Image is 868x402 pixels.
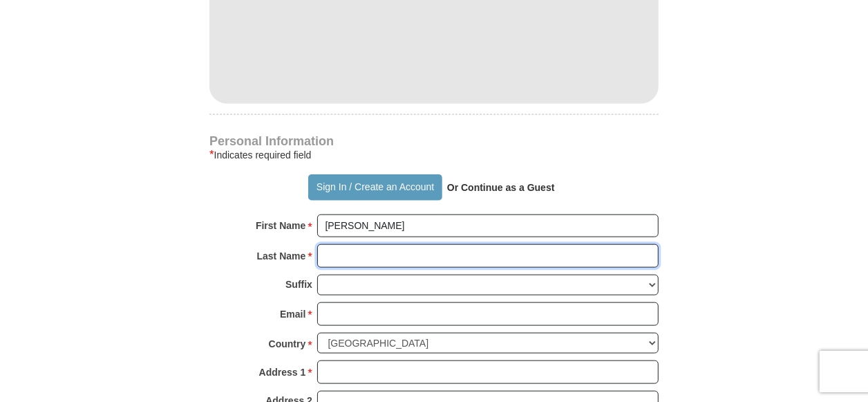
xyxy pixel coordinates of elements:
h4: Personal Information [209,136,659,147]
strong: Country [269,334,306,354]
strong: First Name [256,216,305,235]
strong: Or Continue as a Guest [447,182,555,193]
div: Indicates required field [209,147,659,163]
strong: Suffix [285,275,312,294]
strong: Email [280,304,305,324]
button: Sign In / Create an Account [308,174,442,201]
strong: Last Name [257,246,306,266]
strong: Address 1 [259,363,306,382]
